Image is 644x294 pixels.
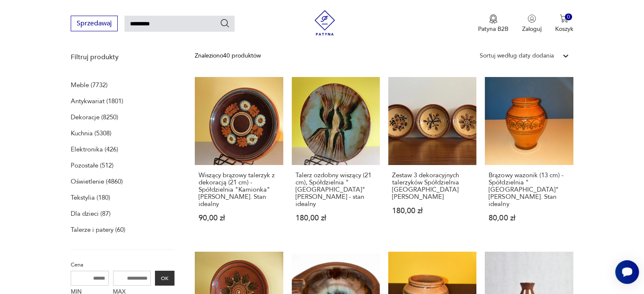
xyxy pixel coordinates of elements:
[220,18,230,28] button: Szukaj
[71,21,118,27] a: Sprzedawaj
[560,14,568,23] img: Ikona koszyka
[71,111,118,123] a: Dekoracje (8250)
[388,77,476,238] a: Zestaw 3 dekoracyjnych talerzyków Spółdzielnia Kamionka Łysa góraZestaw 3 dekoracyjnych talerzykó...
[478,14,509,33] a: Ikona medaluPatyna B2B
[292,77,380,238] a: Talerz ozdobny wiszący (21 cm), Spółdzielnia "Kamionka" Łysa Góra - stan idealnyTalerz ozdobny wi...
[478,14,509,33] button: Patyna B2B
[71,127,111,139] a: Kuchnia (5308)
[522,25,542,33] p: Zaloguj
[71,192,110,203] a: Tekstylia (180)
[71,208,111,220] a: Dla dzieci (87)
[489,14,498,24] img: Ikona medalu
[489,172,569,208] h3: Brązowy wazonik (13 cm) - Spółdzielnia "[GEOGRAPHIC_DATA]" [PERSON_NAME]. Stan idealny
[71,176,123,187] a: Oświetlenie (4860)
[71,224,125,236] a: Talerze i patery (60)
[296,172,376,208] h3: Talerz ozdobny wiszący (21 cm), Spółdzielnia "[GEOGRAPHIC_DATA]" [PERSON_NAME] - stan idealny
[478,25,509,33] p: Patyna B2B
[155,271,174,286] button: OK
[199,214,279,222] p: 90,00 zł
[615,260,639,284] iframe: Smartsupp widget button
[71,95,123,107] a: Antykwariat (1801)
[555,14,573,33] button: 0Koszyk
[565,14,572,21] div: 0
[195,77,283,238] a: Wiszący brązowy talerzyk z dekoracją (21 cm) - Spółdzielnia "Kamionka" Łysa Góra. Stan idealnyWis...
[296,214,376,222] p: 180,00 zł
[555,25,573,33] p: Koszyk
[480,51,554,60] div: Sortuj według daty dodania
[71,143,118,155] a: Elektronika (426)
[489,214,569,222] p: 80,00 zł
[71,79,108,91] a: Meble (7732)
[485,77,573,238] a: Brązowy wazonik (13 cm) - Spółdzielnia "Kamionka" Łysa Góra. Stan idealnyBrązowy wazonik (13 cm) ...
[71,159,113,171] a: Pozostałe (512)
[522,14,542,33] button: Zaloguj
[392,172,473,201] h3: Zestaw 3 dekoracyjnych talerzyków Spółdzielnia [GEOGRAPHIC_DATA][PERSON_NAME]
[195,51,261,60] div: Znaleziono 40 produktów
[71,16,118,31] button: Sprzedawaj
[71,52,174,62] p: Filtruj produkty
[71,260,174,269] p: Cena
[199,172,279,208] h3: Wiszący brązowy talerzyk z dekoracją (21 cm) - Spółdzielnia "Kamionka" [PERSON_NAME]. Stan idealny
[528,14,536,23] img: Ikonka użytkownika
[392,207,473,214] p: 180,00 zł
[312,10,337,36] img: Patyna - sklep z meblami i dekoracjami vintage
